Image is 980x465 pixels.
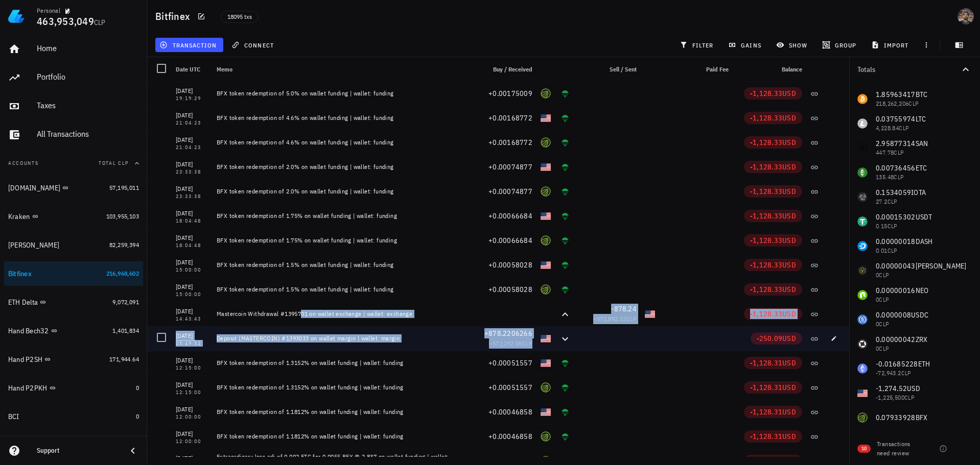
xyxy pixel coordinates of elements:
[176,429,208,439] div: [DATE]
[106,212,139,220] span: 103,955,103
[176,159,208,169] div: [DATE]
[488,285,532,294] span: +0.00058028
[750,113,782,123] span: -1,128.33
[8,355,42,364] div: Hand P2SH
[757,334,783,343] span: -250.09
[493,339,522,347] span: 572,292.06
[818,38,862,52] button: group
[750,236,782,245] span: -1,128.33
[488,187,532,196] span: +0.00074877
[176,439,208,444] div: 12:00:00
[217,89,467,97] div: BFX token redemption of 5.0% on wallet funding | wallet: funding
[176,86,208,96] div: [DATE]
[217,359,467,367] div: BFX token redemption of 1.3152% on wallet funding | wallet: funding
[176,120,208,126] div: 21:04:23
[176,135,208,145] div: [DATE]
[488,162,532,172] span: +0.00074877
[176,414,208,420] div: 12:00:00
[750,260,782,270] span: -1,128.33
[176,110,208,120] div: [DATE]
[782,334,796,343] span: USD
[4,290,143,314] a: ETH Delta 9,072,091
[782,383,796,392] span: USD
[217,187,467,195] div: BFX token redemption of 2.0% on wallet funding | wallet: funding
[471,57,536,82] div: Buy / Received
[782,236,796,245] span: USD
[675,38,719,52] button: filter
[867,38,915,52] button: import
[4,65,143,90] a: Portfolio
[8,212,30,221] div: Kraken
[4,376,143,400] a: Hand P2PKH 0
[575,57,641,82] div: Sell / Sent
[750,432,782,441] span: -1,128.31
[37,14,94,28] span: 463,953,049
[155,8,194,25] h1: Bitfinex
[176,453,208,463] div: [DATE]
[488,236,532,245] span: +0.00066684
[161,41,217,49] span: transaction
[176,341,208,346] div: 05:49:52
[217,334,467,342] div: Deposit (MASTERCOIN) #1393033 on wallet margin | wallet: margin
[659,57,733,82] div: Paid Fee
[4,204,143,229] a: Kraken 103,955,103
[99,160,129,166] span: Total CLP
[541,382,551,393] div: BFX-icon
[227,38,280,52] button: connect
[782,309,796,319] span: USD
[488,89,532,98] span: +0.00175009
[217,138,467,146] div: BFX token redemption of 4.6% on wallet funding | wallet: funding
[109,184,139,191] span: 57,195,011
[593,315,637,323] span: ≈
[541,88,551,99] div: BFX-icon
[778,41,807,49] span: show
[782,138,796,147] span: USD
[488,358,532,368] span: +0.00051557
[4,176,143,200] a: [DOMAIN_NAME] 57,195,011
[176,390,208,395] div: 12:15:00
[112,327,139,334] span: 1,401,834
[176,184,208,194] div: [DATE]
[488,138,532,147] span: +0.00168772
[682,41,714,49] span: filter
[4,319,143,343] a: Hand Bech32 1,401,834
[176,282,208,292] div: [DATE]
[106,270,139,277] span: 216,968,602
[8,241,59,250] div: [PERSON_NAME]
[541,186,551,197] div: BFX-icon
[217,408,467,416] div: BFX token redemption of 1.1812% on wallet funding | wallet: funding
[541,235,551,246] div: BFX-icon
[782,407,796,417] span: USD
[8,270,32,278] div: Bitfinex
[155,38,223,52] button: transaction
[8,298,38,307] div: ETH Delta
[750,138,782,147] span: -1,128.33
[217,236,467,244] div: BFX token redemption of 1.75% on wallet funding | wallet: funding
[217,310,467,318] div: Mastercoin Withdrawal #1395701 on wallet exchange | wallet: exchange
[37,43,139,53] div: Home
[782,285,796,294] span: USD
[750,89,782,98] span: -1,128.33
[176,96,208,101] div: 19:19:29
[541,431,551,442] div: BFX-icon
[730,41,761,49] span: gains
[541,260,551,270] div: USD-icon
[493,65,532,73] span: Buy / Received
[488,432,532,441] span: +0.00046858
[37,447,119,455] div: Support
[597,315,626,323] span: 571,892.32
[4,347,143,372] a: Hand P2SH 171,944.64
[4,404,143,429] a: BCI 0
[217,432,467,440] div: BFX token redemption of 1.1812% on wallet funding | wallet: funding
[750,383,782,392] span: -1,128.31
[782,358,796,368] span: USD
[522,339,532,347] span: CLP
[488,211,532,221] span: +0.00066684
[733,57,806,82] div: Balance
[4,151,143,176] button: AccountsTotal CLP
[484,329,532,338] span: +878.2206266
[176,306,208,316] div: [DATE]
[782,113,796,123] span: USD
[488,383,532,392] span: +0.00051557
[217,114,467,122] div: BFX token redemption of 4.6% on wallet funding | wallet: funding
